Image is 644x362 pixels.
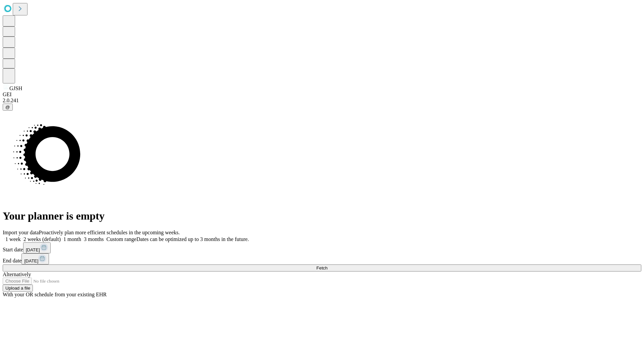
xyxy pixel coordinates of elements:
div: Start date [3,242,641,253]
div: 2.0.241 [3,98,641,104]
span: With your OR schedule from your existing EHR [3,292,107,297]
span: 3 months [84,236,104,242]
span: Alternatively [3,271,31,277]
span: Custom range [106,236,136,242]
span: Dates can be optimized up to 3 months in the future. [137,236,249,242]
button: [DATE] [23,242,51,253]
span: @ [5,105,10,110]
span: GJSH [9,85,22,91]
div: GEI [3,92,641,98]
span: [DATE] [24,258,38,263]
button: Fetch [3,264,641,271]
h1: Your planner is empty [3,210,641,222]
span: 2 weeks (default) [23,236,61,242]
span: 1 month [63,236,81,242]
span: [DATE] [26,247,40,252]
span: Proactively plan more efficient schedules in the upcoming weeks. [39,230,180,235]
button: [DATE] [21,253,49,264]
div: End date [3,253,641,264]
span: 1 week [5,236,21,242]
span: Fetch [316,265,327,270]
span: Import your data [3,230,39,235]
button: @ [3,104,13,111]
button: Upload a file [3,285,33,292]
